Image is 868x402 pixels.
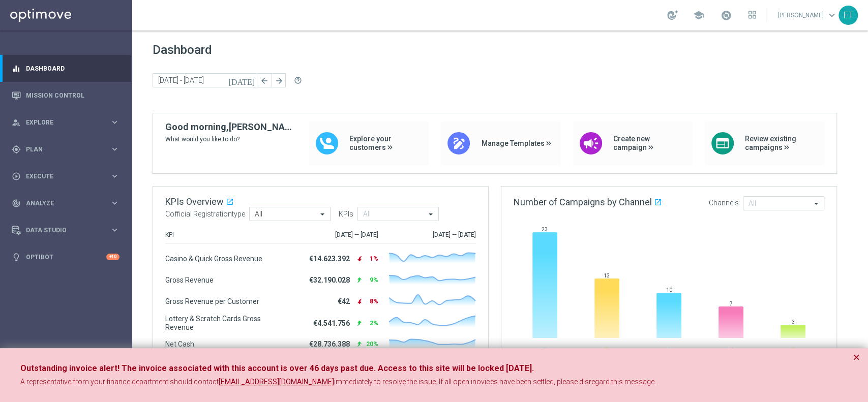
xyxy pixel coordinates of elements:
div: Analyze [12,199,110,208]
i: keyboard_arrow_right [110,198,119,208]
div: Dashboard [12,55,119,82]
div: Mission Control [12,82,119,109]
button: person_search Explore keyboard_arrow_right [11,118,120,127]
span: Plan [26,146,110,152]
span: Data Studio [26,227,110,233]
i: play_circle_outline [12,172,21,181]
strong: Outstanding invoice alert! The invoice associated with this account is over 46 days past due. Acc... [20,363,534,373]
span: immediately to resolve the issue. If all open inovices have been settled, please disregard this m... [334,378,656,386]
button: Close [853,351,860,363]
span: A representative from your finance department should contact [20,378,219,386]
a: Dashboard [26,55,119,82]
i: person_search [12,118,21,127]
div: Execute [12,172,110,181]
i: lightbulb [12,253,21,262]
div: Explore [12,118,110,127]
a: [EMAIL_ADDRESS][DOMAIN_NAME] [219,377,334,387]
span: Execute [26,173,110,179]
div: ET [839,6,858,25]
i: gps_fixed [12,145,21,154]
div: Plan [12,145,110,154]
button: Data Studio keyboard_arrow_right [11,226,120,234]
a: [PERSON_NAME]keyboard_arrow_down [777,8,839,23]
i: keyboard_arrow_right [110,117,119,127]
i: keyboard_arrow_right [110,171,119,181]
span: keyboard_arrow_down [826,10,837,21]
i: equalizer [12,64,21,73]
button: Mission Control [11,91,120,100]
a: Mission Control [26,82,119,109]
span: school [693,10,704,21]
button: equalizer Dashboard [11,65,120,73]
button: play_circle_outline Execute keyboard_arrow_right [11,172,120,180]
button: gps_fixed Plan keyboard_arrow_right [11,145,120,153]
i: keyboard_arrow_right [110,225,119,235]
i: keyboard_arrow_right [110,144,119,154]
div: Data Studio [12,226,110,235]
div: Optibot [12,243,119,270]
button: track_changes Analyze keyboard_arrow_right [11,199,120,207]
button: lightbulb Optibot +10 [11,253,120,261]
span: Explore [26,119,110,126]
i: track_changes [12,199,21,208]
div: +10 [106,254,119,260]
a: Optibot [26,243,106,270]
span: Analyze [26,200,110,206]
